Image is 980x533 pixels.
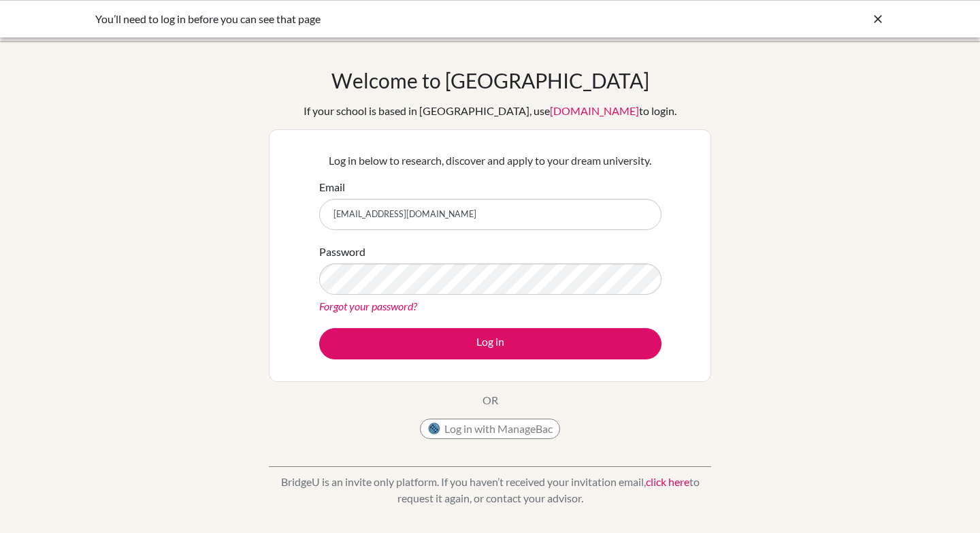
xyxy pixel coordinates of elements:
h1: Welcome to [GEOGRAPHIC_DATA] [331,68,649,93]
div: If your school is based in [GEOGRAPHIC_DATA], use to login. [304,103,676,119]
p: BridgeU is an invite only platform. If you haven’t received your invitation email, to request it ... [269,474,711,506]
p: Log in below to research, discover and apply to your dream university. [319,152,661,169]
button: Log in [319,328,661,359]
p: OR [483,392,498,408]
label: Email [319,179,345,195]
label: Password [319,244,365,260]
a: [DOMAIN_NAME] [550,104,639,117]
button: Log in with ManageBac [420,419,560,439]
div: You’ll need to log in before you can see that page [95,11,681,27]
a: Forgot your password? [319,300,417,312]
a: click here [646,475,689,488]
